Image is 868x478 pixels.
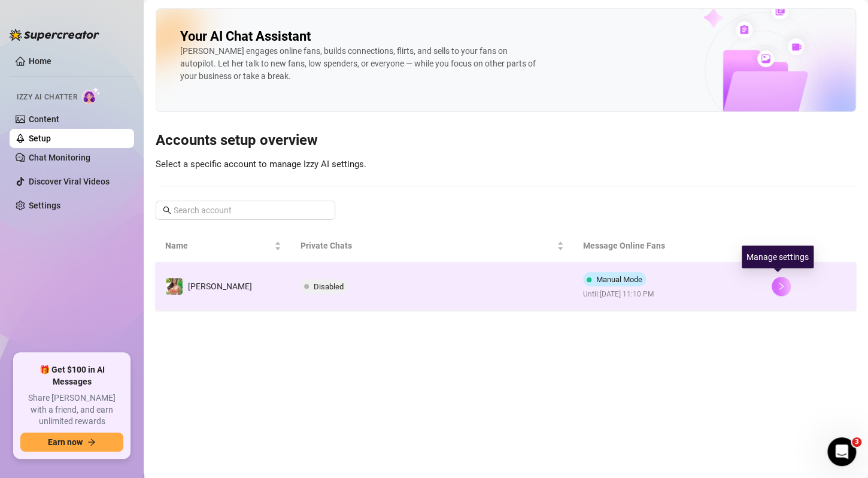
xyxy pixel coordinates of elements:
input: Search account [174,204,318,217]
span: Name [165,239,272,252]
h3: Accounts setup overview [156,131,856,150]
a: Discover Viral Videos [29,177,110,186]
img: Serena [166,278,183,295]
img: AI Chatter [82,87,101,104]
span: Share [PERSON_NAME] with a friend, and earn unlimited rewards [20,392,123,428]
img: logo-BBDzfeDw.svg [10,29,99,41]
span: Izzy AI Chatter [17,92,77,103]
h2: Your AI Chat Assistant [180,28,311,45]
th: Message Online Fans [573,229,762,262]
a: Settings [29,201,60,210]
a: Setup [29,134,51,143]
button: Earn nowarrow-right [20,432,123,452]
span: [PERSON_NAME] [188,282,252,291]
button: right [772,277,791,296]
span: arrow-right [87,438,96,446]
a: Content [29,114,59,124]
div: Manage settings [742,246,814,268]
span: right [777,282,785,291]
span: Private Chats [301,239,554,252]
div: [PERSON_NAME] engages online fans, builds connections, flirts, and sells to your fans on autopilo... [180,45,539,83]
span: Earn now [48,437,83,447]
th: Name [156,229,291,262]
th: Private Chats [291,229,573,262]
span: Manual Mode [596,275,642,284]
a: Home [29,56,51,66]
span: Select a specific account to manage Izzy AI settings. [156,159,366,170]
a: Chat Monitoring [29,153,90,162]
span: search [163,206,171,214]
iframe: Intercom live chat [827,437,856,466]
span: Disabled [314,282,344,291]
span: 🎁 Get $100 in AI Messages [20,364,123,388]
span: Until: [DATE] 11:10 PM [583,289,654,300]
span: 3 [852,437,861,447]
